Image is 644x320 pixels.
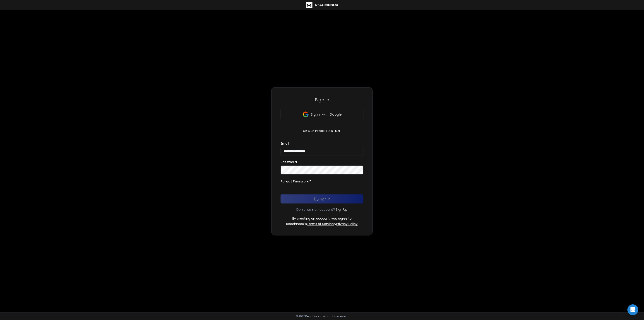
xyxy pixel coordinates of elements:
[292,216,352,221] p: By creating an account, you agree to
[281,109,363,120] button: Sign in with Google
[281,142,289,145] label: Email
[281,160,297,164] label: Password
[286,222,358,226] p: ReachInbox's &
[281,179,311,184] p: Forgot Password?
[311,112,342,117] p: Sign in with Google
[306,2,338,8] a: ReachInbox
[336,222,358,226] a: Privacy Policy
[281,97,363,103] h3: Sign In
[296,315,348,318] p: © 2025 Reachinbox. All rights reserved.
[307,222,334,226] a: Terms of Service
[297,207,335,212] p: Don't have an account?
[306,2,312,8] img: logo
[315,2,338,8] h1: ReachInbox
[301,129,343,133] p: or, sign in with your email
[627,304,638,315] div: Open Intercom Messenger
[336,207,348,212] a: Sign Up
